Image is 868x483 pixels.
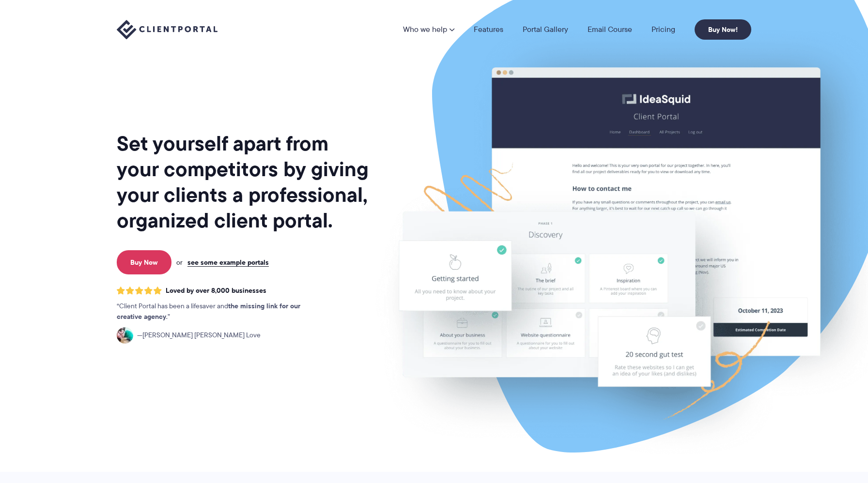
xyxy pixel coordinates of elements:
a: Portal Gallery [523,26,568,33]
a: Who we help [403,26,454,33]
a: see some example portals [187,258,269,267]
a: Pricing [651,26,675,33]
h1: Set yourself apart from your competitors by giving your clients a professional, organized client ... [117,131,371,233]
span: Loved by over 8,000 businesses [166,287,266,295]
a: Buy Now [117,250,171,274]
strong: the missing link for our creative agency [117,301,300,322]
p: Client Portal has been a lifesaver and . [117,301,320,322]
a: Features [474,26,503,33]
a: Email Course [588,26,632,33]
span: or [176,258,183,267]
a: Buy Now! [695,19,751,40]
span: [PERSON_NAME] [PERSON_NAME] Love [137,330,261,341]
